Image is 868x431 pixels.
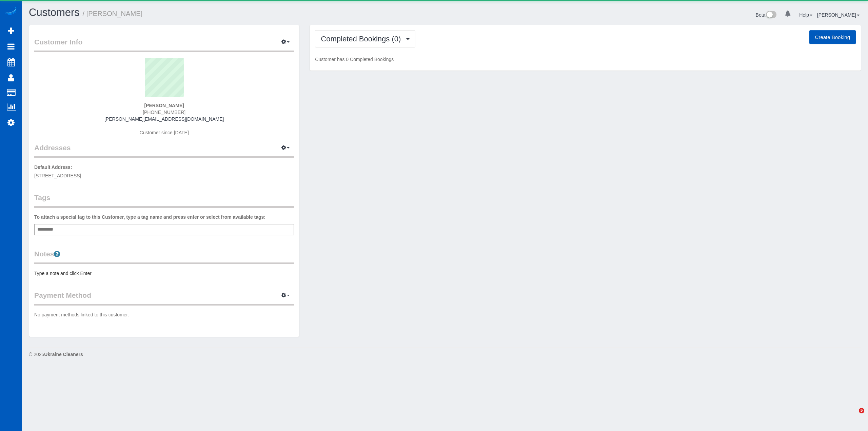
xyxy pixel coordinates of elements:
[845,408,861,424] iframe: Intercom live chat
[315,56,856,63] p: Customer has 0 Completed Bookings
[4,7,18,16] img: Automaid Logo
[34,37,294,52] legend: Customer Info
[83,10,143,17] small: / [PERSON_NAME]
[859,408,864,413] span: 5
[44,352,83,357] strong: Ukraine Cleaners
[315,30,415,47] button: Completed Bookings (0)
[140,130,189,135] span: Customer since [DATE]
[34,270,294,277] pre: Type a note and click Enter
[756,12,777,18] a: Beta
[29,351,861,358] div: © 2025
[34,214,265,220] label: To attach a special tag to this Customer, type a tag name and press enter or select from availabl...
[104,116,224,122] a: [PERSON_NAME][EMAIL_ADDRESS][DOMAIN_NAME]
[29,6,80,18] a: Customers
[34,193,294,208] legend: Tags
[321,35,404,43] span: Completed Bookings (0)
[34,290,294,306] legend: Payment Method
[34,249,294,264] legend: Notes
[34,311,294,318] p: No payment methods linked to this customer.
[144,103,184,108] strong: [PERSON_NAME]
[817,12,860,18] a: [PERSON_NAME]
[143,110,185,115] span: [PHONE_NUMBER]
[34,173,81,178] span: [STREET_ADDRESS]
[799,12,812,18] a: Help
[34,164,72,171] label: Default Address:
[809,30,856,44] button: Create Booking
[765,11,776,20] img: New interface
